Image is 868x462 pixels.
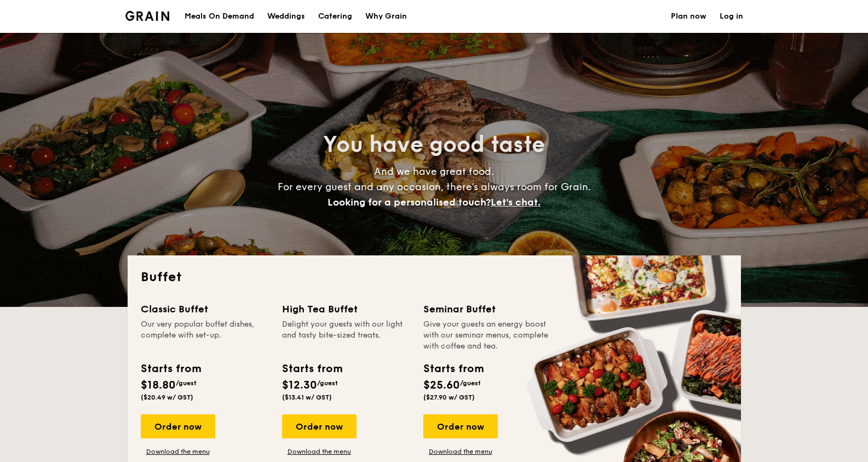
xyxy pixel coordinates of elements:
[282,301,410,317] div: High Tea Buffet
[423,301,551,317] div: Seminar Buffet
[282,379,317,392] span: $12.30
[317,379,338,387] span: /guest
[141,361,200,377] div: Starts from
[282,319,410,352] div: Delight your guests with our light and tasty bite-sized treats.
[141,379,176,392] span: $18.80
[282,447,357,456] a: Download the menu
[176,379,197,387] span: /guest
[491,196,541,208] span: Let's chat.
[460,379,481,387] span: /guest
[282,414,357,438] div: Order now
[141,319,269,352] div: Our very popular buffet dishes, complete with set-up.
[141,447,215,456] a: Download the menu
[141,414,215,438] div: Order now
[125,11,170,21] a: Logotype
[423,379,460,392] span: $25.60
[423,393,475,401] span: ($27.90 w/ GST)
[141,269,728,286] h2: Buffet
[125,11,170,21] img: Grain
[282,361,342,377] div: Starts from
[423,319,551,352] div: Give your guests an energy boost with our seminar menus, complete with coffee and tea.
[423,361,483,377] div: Starts from
[141,393,193,401] span: ($20.49 w/ GST)
[423,447,498,456] a: Download the menu
[423,414,498,438] div: Order now
[141,301,269,317] div: Classic Buffet
[282,393,332,401] span: ($13.41 w/ GST)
